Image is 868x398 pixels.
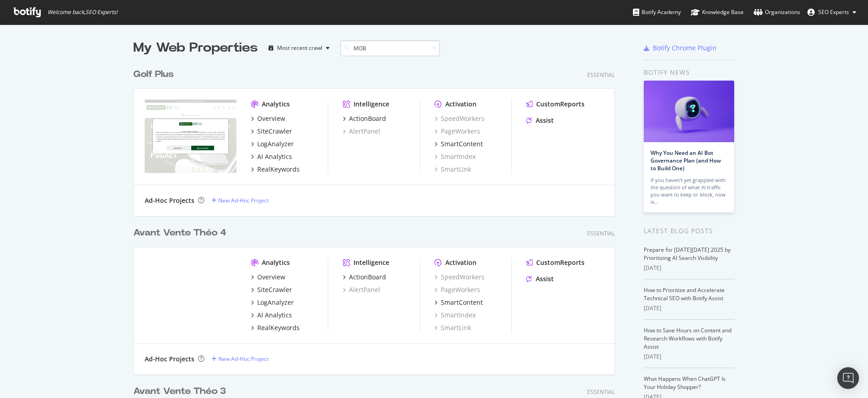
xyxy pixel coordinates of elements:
a: Botify Chrome Plugin [644,43,717,53]
a: SpeedWorkers [434,114,485,123]
span: Welcome back, SEO Experts ! [47,9,118,16]
a: Avant Vente Théo 3 [133,385,230,398]
a: Golf Plus [133,68,177,81]
div: Ad-Hoc Projects [145,355,194,364]
img: weenect.com [145,258,236,331]
a: LogAnalyzer [251,298,294,307]
div: Essential [587,71,615,79]
div: SiteCrawler [257,285,292,294]
div: Golf Plus [133,68,174,81]
a: AlertPanel [343,127,380,136]
div: Avant Vente Théo 3 [133,385,226,398]
div: Most recent crawl [277,45,322,51]
div: Intelligence [354,100,389,109]
a: ActionBoard [343,114,386,123]
div: Knowledge Base [691,8,744,17]
a: SmartIndex [434,311,476,320]
div: [DATE] [644,304,735,312]
div: AI Analytics [257,311,292,320]
div: Botify Academy [633,8,681,17]
a: ActionBoard [343,273,386,282]
div: New Ad-Hoc Project [218,355,269,363]
button: SEO Experts [800,5,863,19]
a: PageWorkers [434,285,480,294]
div: ActionBoard [349,114,386,123]
a: SiteCrawler [251,285,292,294]
div: Activation [445,100,476,109]
a: CustomReports [526,100,585,109]
a: SmartIndex [434,152,476,161]
div: SiteCrawler [257,127,292,136]
div: Avant Vente Théo 4 [133,226,226,240]
div: My Web Properties [133,39,258,57]
div: SmartContent [441,298,483,307]
div: Ad-Hoc Projects [145,196,194,205]
a: Assist [526,116,554,125]
a: How to Prioritize and Accelerate Technical SEO with Botify Assist [644,286,725,302]
div: Essential [587,230,615,237]
button: Most recent crawl [265,41,333,55]
a: CustomReports [526,258,585,267]
a: AlertPanel [343,285,380,294]
div: Intelligence [354,258,389,267]
a: SpeedWorkers [434,273,485,282]
a: New Ad-Hoc Project [212,355,269,363]
a: SiteCrawler [251,127,292,136]
div: AI Analytics [257,152,292,161]
div: RealKeywords [257,323,300,332]
a: AI Analytics [251,311,292,320]
a: RealKeywords [251,165,300,174]
div: PageWorkers [434,127,480,136]
div: Botify news [644,67,735,77]
div: LogAnalyzer [257,139,294,149]
a: Assist [526,274,554,283]
div: If you haven’t yet grappled with the question of what AI traffic you want to keep or block, now is… [651,177,727,206]
a: SmartContent [434,298,483,307]
div: Assist [536,116,554,125]
div: Analytics [262,258,290,267]
div: CustomReports [536,100,585,109]
img: Why You Need an AI Bot Governance Plan (and How to Build One) [644,81,734,142]
a: Overview [251,114,285,123]
a: New Ad-Hoc Project [212,197,269,204]
div: Organizations [754,8,800,17]
a: What Happens When ChatGPT Is Your Holiday Shopper? [644,375,726,391]
a: LogAnalyzer [251,139,294,149]
div: RealKeywords [257,165,300,174]
div: Essential [587,388,615,396]
div: Activation [445,258,476,267]
a: AI Analytics [251,152,292,161]
div: Latest Blog Posts [644,226,735,236]
div: Overview [257,114,285,123]
a: SmartContent [434,139,483,149]
div: SmartLink [434,323,471,332]
a: How to Save Hours on Content and Research Workflows with Botify Assist [644,326,731,350]
div: ActionBoard [349,273,386,282]
div: [DATE] [644,353,735,361]
span: SEO Experts [818,8,849,16]
div: SmartContent [441,139,483,149]
div: CustomReports [536,258,585,267]
div: LogAnalyzer [257,298,294,307]
input: Search [340,40,440,56]
a: Prepare for [DATE][DATE] 2025 by Prioritizing AI Search Visibility [644,246,731,262]
div: Overview [257,273,285,282]
div: [DATE] [644,264,735,272]
a: SmartLink [434,165,471,174]
div: Analytics [262,100,290,109]
div: New Ad-Hoc Project [218,197,269,204]
a: RealKeywords [251,323,300,332]
a: Why You Need an AI Bot Governance Plan (and How to Build One) [651,149,721,172]
div: Botify Chrome Plugin [653,43,717,53]
img: golfplus.fr [145,100,236,173]
a: Overview [251,273,285,282]
a: Avant Vente Théo 4 [133,226,230,240]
